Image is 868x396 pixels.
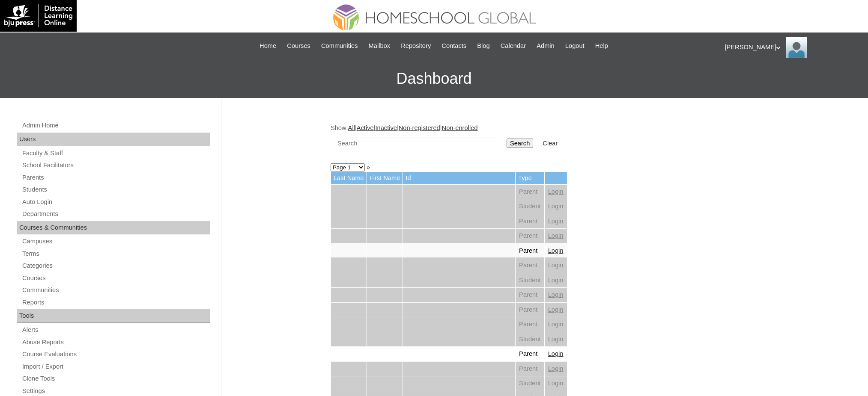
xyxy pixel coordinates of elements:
a: Blog [473,41,494,51]
a: Campuses [21,236,210,247]
a: Home [255,41,280,51]
span: Home [260,41,276,51]
a: Terms [21,248,210,259]
span: Admin [537,41,555,51]
span: Help [595,41,608,51]
td: Last Name [331,172,367,184]
a: Parents [21,172,210,183]
a: Mailbox [364,41,395,51]
a: Repository [397,41,435,51]
td: Student [516,273,544,288]
td: Parent [516,244,544,258]
td: Parent [516,317,544,332]
a: Clear [543,140,558,147]
a: Alerts [21,325,210,335]
td: Id [403,172,515,184]
td: Parent [516,288,544,302]
td: Parent [516,258,544,273]
a: Non-registered [399,124,440,131]
a: Departments [21,209,210,219]
a: Login [548,232,564,239]
a: Login [548,188,564,195]
td: Parent [516,229,544,243]
a: Admin Home [21,120,210,131]
a: Login [548,262,564,269]
td: Parent [516,214,544,229]
span: Communities [321,41,358,51]
a: Login [548,365,564,372]
a: Communities [317,41,362,51]
a: Communities [21,285,210,296]
a: Inactive [375,124,397,131]
a: Non-enrolled [442,124,478,131]
td: Student [516,332,544,347]
a: Students [21,184,210,195]
a: Admin [532,41,559,51]
span: Blog [477,41,489,51]
a: Active [357,124,374,131]
a: Login [548,306,564,313]
td: First Name [367,172,403,184]
td: Parent [516,303,544,317]
h3: Dashboard [4,59,864,98]
input: Search [336,138,497,149]
span: Calendar [501,41,526,51]
td: Type [516,172,544,184]
span: Courses [287,41,310,51]
img: logo-white.png [4,4,72,27]
span: Mailbox [369,41,391,51]
span: Logout [565,41,585,51]
a: Calendar [496,41,530,51]
a: Import / Export [21,361,210,372]
a: » [367,164,370,171]
a: Login [548,291,564,298]
td: Student [516,199,544,214]
img: Ariane Ebuen [786,37,807,58]
a: Clone Tools [21,373,210,384]
input: Search [507,139,533,148]
div: Users [17,133,210,146]
td: Parent [516,185,544,199]
a: Login [548,336,564,343]
a: Contacts [437,41,471,51]
a: Categories [21,260,210,271]
a: Login [548,350,564,357]
a: Login [548,218,564,225]
span: Contacts [441,41,466,51]
td: Parent [516,362,544,376]
a: Reports [21,297,210,308]
td: Parent [516,347,544,361]
a: Courses [21,273,210,284]
a: Faculty & Staff [21,148,210,159]
a: Courses [283,41,315,51]
a: Auto Login [21,197,210,207]
a: Login [548,277,564,284]
a: Login [548,321,564,328]
td: Student [516,376,544,391]
a: Logout [561,41,589,51]
a: Login [548,380,564,387]
a: Login [548,247,564,254]
div: Tools [17,309,210,323]
a: Login [548,203,564,210]
a: School Facilitators [21,160,210,171]
span: Repository [401,41,431,51]
a: Course Evaluations [21,349,210,360]
a: All [348,124,355,131]
div: Show: | | | | [331,124,755,154]
a: Abuse Reports [21,337,210,348]
a: Help [591,41,612,51]
div: Courses & Communities [17,221,210,235]
div: [PERSON_NAME] [725,37,860,58]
